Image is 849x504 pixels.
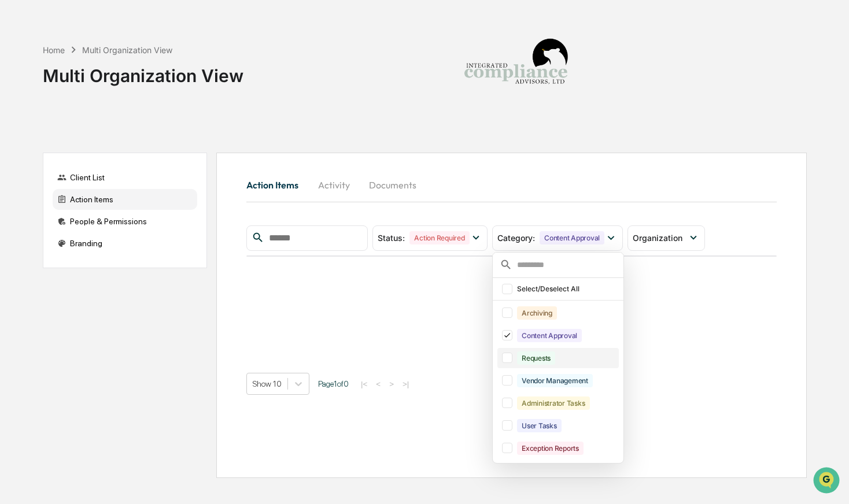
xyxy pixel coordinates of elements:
[517,419,562,432] div: User Tasks
[517,329,582,342] div: Content Approval
[53,233,197,254] div: Branding
[43,56,243,86] div: Multi Organization View
[458,9,574,125] img: Integrated Compliance Advisors
[53,189,197,210] div: Action Items
[7,141,79,162] a: 🖐️Preclearance
[95,146,143,157] span: Attestations
[39,88,190,100] div: Start new chat
[82,195,140,205] a: Powered byPylon
[399,379,412,389] button: >|
[812,466,843,497] iframe: Open customer support
[497,233,535,243] span: Category :
[246,171,308,199] button: Action Items
[517,306,557,320] div: Archiving
[79,141,148,162] a: 🗄️Attestations
[23,146,75,157] span: Preclearance
[409,231,469,244] div: Action Required
[12,169,21,178] div: 🔎
[540,231,604,244] div: Content Approval
[517,351,555,365] div: Requests
[12,88,32,109] img: 1746055101610-c473b297-6a78-478c-a979-82029cc54cd1
[517,374,593,387] div: Vendor Management
[197,92,211,106] button: Start new chat
[82,45,172,55] div: Multi Organization View
[308,171,360,199] button: Activity
[246,171,777,199] div: activity tabs
[12,24,211,43] p: How can we help?
[386,379,397,389] button: >
[318,379,349,388] span: Page 1 of 0
[84,147,93,156] div: 🗄️
[378,233,405,243] span: Status :
[517,396,589,410] div: Administrator Tasks
[115,196,140,205] span: Pylon
[517,284,616,293] div: Select/Deselect All
[357,379,371,389] button: |<
[53,167,197,188] div: Client List
[517,442,584,455] div: Exception Reports
[372,379,384,389] button: <
[53,211,197,232] div: People & Permissions
[43,45,65,55] div: Home
[360,171,426,199] button: Documents
[633,233,682,243] span: Organization
[39,100,146,109] div: We're available if you need us!
[23,168,73,179] span: Data Lookup
[12,147,21,156] div: 🖐️
[7,163,77,184] a: 🔎Data Lookup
